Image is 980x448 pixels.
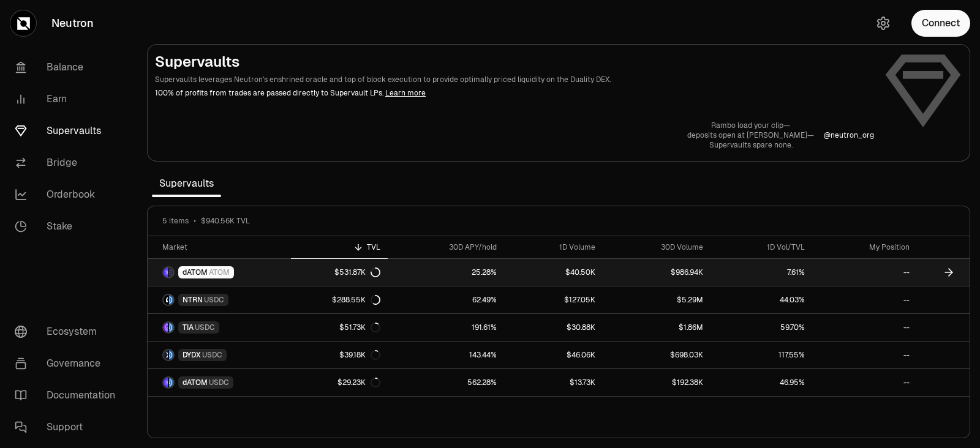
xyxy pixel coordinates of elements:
h2: Supervaults [155,52,874,72]
a: $39.18K [291,342,388,368]
a: $127.05K [504,286,603,313]
a: -- [812,342,918,368]
p: @ neutron_org [824,130,874,140]
div: 1D Vol/TVL [718,242,804,252]
img: NTRN Logo [164,295,168,305]
a: TIA LogoUSDC LogoTIAUSDC [148,314,291,341]
a: Orderbook [5,179,132,211]
a: $531.87K [291,259,388,286]
a: Ecosystem [5,316,132,348]
span: USDC [204,295,224,305]
a: Supervaults [5,115,132,147]
a: Governance [5,348,132,379]
img: USDC Logo [169,350,173,360]
span: NTRN [183,295,203,305]
p: deposits open at [PERSON_NAME]— [687,130,814,140]
a: $986.94K [603,259,710,286]
a: -- [812,259,918,286]
img: USDC Logo [169,378,173,387]
a: Bridge [5,147,132,179]
button: Connect [911,10,970,37]
span: DYDX [183,350,201,360]
img: dATOM Logo [164,378,168,387]
a: $29.23K [291,369,388,396]
div: 30D Volume [610,242,703,252]
a: Balance [5,51,132,83]
span: dATOM [183,378,208,387]
span: 5 items [162,216,189,226]
a: 143.44% [388,342,504,368]
img: dATOM Logo [164,267,168,277]
a: 46.95% [710,369,812,396]
p: Supervaults spare none. [687,140,814,150]
a: Support [5,411,132,443]
div: Market [162,242,284,252]
p: Rambo load your clip— [687,121,814,130]
a: Learn more [385,88,426,98]
a: 44.03% [710,286,812,313]
img: ATOM Logo [169,267,173,277]
a: -- [812,369,918,396]
div: My Position [820,242,910,252]
a: DYDX LogoUSDC LogoDYDXUSDC [148,342,291,368]
span: dATOM [183,267,208,277]
a: $1.86M [603,314,710,341]
a: $5.29M [603,286,710,313]
a: 117.55% [710,342,812,368]
div: $288.55K [332,295,380,305]
a: $698.03K [603,342,710,368]
img: TIA Logo [164,323,168,332]
a: @neutron_org [824,130,874,140]
span: USDC [202,350,222,360]
p: 100% of profits from trades are passed directly to Supervault LPs. [155,88,874,99]
p: Supervaults leverages Neutron's enshrined oracle and top of block execution to provide optimally ... [155,74,874,85]
a: $46.06K [504,342,603,368]
span: ATOM [209,267,230,277]
img: USDC Logo [169,295,173,305]
span: USDC [209,378,229,387]
span: TIA [183,323,194,332]
div: $29.23K [337,378,380,387]
a: dATOM LogoATOM LogodATOMATOM [148,259,291,286]
span: USDC [195,323,215,332]
a: $13.73K [504,369,603,396]
a: 562.28% [388,369,504,396]
a: -- [812,314,918,341]
div: $51.73K [339,323,380,332]
a: $30.88K [504,314,603,341]
a: $51.73K [291,314,388,341]
a: $40.50K [504,259,603,286]
a: -- [812,286,918,313]
div: 30D APY/hold [395,242,497,252]
span: Supervaults [152,171,221,196]
a: 25.28% [388,259,504,286]
a: 62.49% [388,286,504,313]
div: $39.18K [339,350,380,360]
a: 59.70% [710,314,812,341]
a: $192.38K [603,369,710,396]
a: $288.55K [291,286,388,313]
div: $531.87K [334,267,380,277]
a: Earn [5,83,132,115]
a: NTRN LogoUSDC LogoNTRNUSDC [148,286,291,313]
a: 7.61% [710,259,812,286]
a: 191.61% [388,314,504,341]
div: TVL [298,242,380,252]
div: 1D Volume [511,242,595,252]
a: dATOM LogoUSDC LogodATOMUSDC [148,369,291,396]
img: USDC Logo [169,323,173,332]
a: Rambo load your clip—deposits open at [PERSON_NAME]—Supervaults spare none. [687,121,814,150]
a: Documentation [5,379,132,411]
a: Stake [5,211,132,242]
span: $940.56K TVL [201,216,250,226]
img: DYDX Logo [164,350,168,360]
